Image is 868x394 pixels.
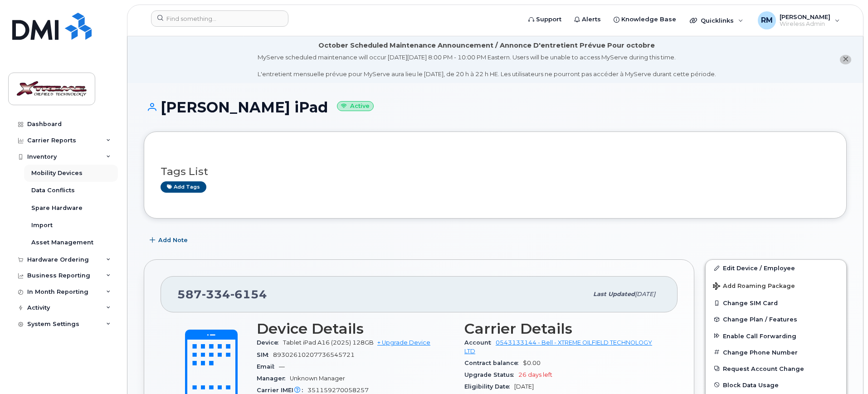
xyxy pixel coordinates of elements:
span: 587 [177,287,267,301]
span: Change Plan / Features [723,316,797,323]
span: Account [464,339,496,346]
span: Add Note [158,236,188,244]
button: Change Plan / Features [706,311,846,327]
span: 334 [202,287,230,301]
small: Active [337,101,374,112]
span: 6154 [230,287,267,301]
a: + Upgrade Device [377,339,430,346]
iframe: Messenger Launcher [829,355,861,387]
span: — [279,363,285,370]
button: Block Data Usage [706,377,846,393]
button: Change SIM Card [706,295,846,311]
h1: [PERSON_NAME] iPad [144,99,847,115]
span: Device [257,339,283,346]
span: 351159270058257 [307,387,369,394]
h3: Tags List [161,166,830,177]
span: Upgrade Status [464,371,518,378]
span: Eligibility Date [464,383,514,390]
span: Carrier IMEI [257,387,307,394]
span: Enable Call Forwarding [723,332,796,339]
h3: Carrier Details [464,321,661,337]
span: Manager [257,375,290,382]
span: Unknown Manager [290,375,345,382]
span: Add Roaming Package [713,282,795,291]
span: Email [257,363,279,370]
a: 0543133144 - Bell - XTREME OILFIELD TECHNOLOGY LTD [464,339,652,354]
button: Add Roaming Package [706,276,846,295]
button: Enable Call Forwarding [706,328,846,344]
span: Tablet iPad A16 (2025) 128GB [283,339,374,346]
button: close notification [840,55,851,64]
span: $0.00 [523,360,541,366]
span: Contract balance [464,360,523,366]
a: Edit Device / Employee [706,260,846,276]
a: Add tags [161,181,206,193]
span: 26 days left [518,371,552,378]
div: MyServe scheduled maintenance will occur [DATE][DATE] 8:00 PM - 10:00 PM Eastern. Users will be u... [258,53,716,78]
span: [DATE] [514,383,534,390]
div: October Scheduled Maintenance Announcement / Annonce D'entretient Prévue Pour octobre [318,41,655,50]
button: Change Phone Number [706,344,846,360]
span: [DATE] [635,291,655,297]
span: SIM [257,351,273,358]
h3: Device Details [257,321,454,337]
button: Request Account Change [706,360,846,377]
span: Last updated [593,291,635,297]
span: 89302610207736545721 [273,351,355,358]
button: Add Note [144,232,195,248]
